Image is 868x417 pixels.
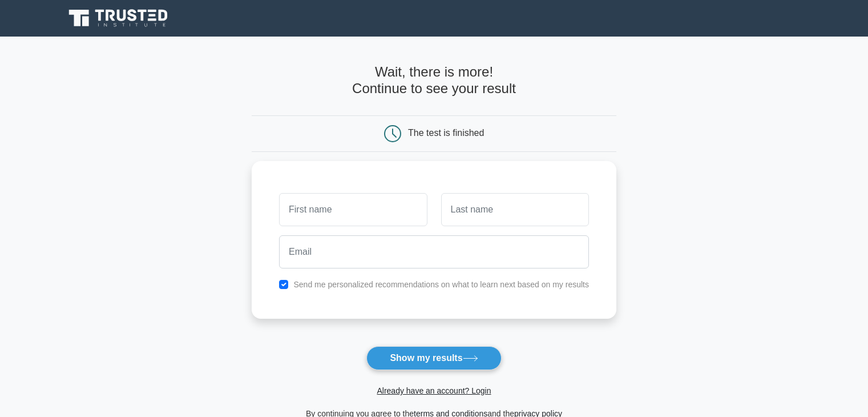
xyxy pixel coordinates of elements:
[366,346,501,370] button: Show my results
[441,193,589,226] input: Last name
[252,64,616,97] h4: Wait, there is more! Continue to see your result
[279,193,427,226] input: First name
[377,386,491,395] a: Already have an account? Login
[293,280,589,289] label: Send me personalized recommendations on what to learn next based on my results
[279,235,589,268] input: Email
[408,128,484,138] div: The test is finished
